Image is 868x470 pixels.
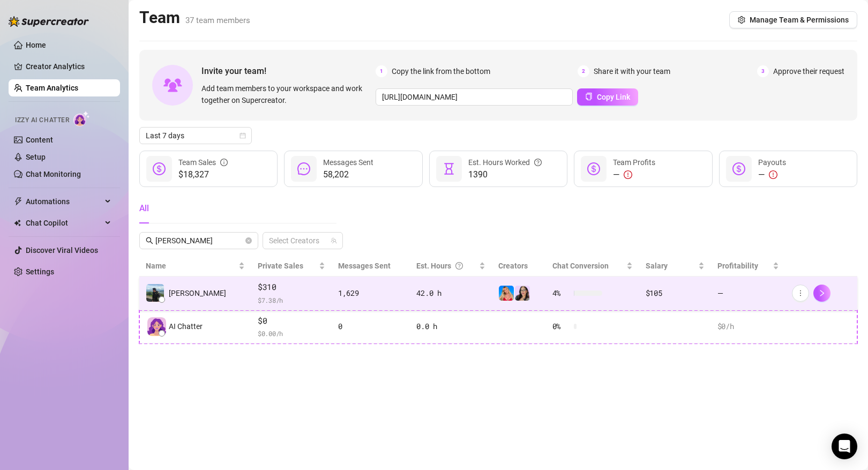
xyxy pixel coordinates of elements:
[147,317,166,336] img: izzy-ai-chatter-avatar-DDCN_rTZ.svg
[245,237,252,244] button: close-circle
[738,16,745,24] span: setting
[646,287,705,299] div: $105
[26,153,46,161] a: Setup
[178,168,228,181] span: $18,327
[717,320,779,332] div: $0 /h
[73,111,90,126] img: AI Chatter
[769,170,777,179] span: exclamation-circle
[26,170,81,178] a: Chat Monitoring
[201,64,376,78] span: Invite your team!
[578,65,589,77] span: 2
[178,156,228,168] div: Team Sales
[757,65,769,77] span: 3
[297,162,310,175] span: message
[392,65,490,77] span: Copy the link from the bottom
[587,162,600,175] span: dollar-circle
[323,168,373,181] span: 58,202
[468,168,542,181] span: 1390
[499,286,514,301] img: Ashley
[139,202,149,215] div: All
[146,284,164,302] img: John
[26,41,46,49] a: Home
[146,237,153,244] span: search
[139,256,251,277] th: Name
[552,262,609,270] span: Chat Conversion
[139,8,250,28] h2: Team
[597,93,630,101] span: Copy Link
[26,193,102,210] span: Automations
[832,434,857,459] div: Open Intercom Messenger
[258,328,325,339] span: $ 0.00 /h
[416,287,485,299] div: 42.0 h
[416,320,485,332] div: 0.0 h
[258,262,303,270] span: Private Sales
[240,132,246,139] span: calendar
[594,65,670,77] span: Share it with your team
[146,260,236,272] span: Name
[468,156,542,168] div: Est. Hours Worked
[26,246,98,255] a: Discover Viral Videos
[9,16,89,27] img: logo-BBDzfeDw.svg
[577,88,638,106] button: Copy Link
[14,219,21,227] img: Chat Copilot
[773,65,844,77] span: Approve their request
[376,65,387,77] span: 1
[711,277,785,310] td: —
[818,289,826,297] span: right
[201,83,371,106] span: Add team members to your workspace and work together on Supercreator.
[331,237,337,244] span: team
[585,93,593,100] span: copy
[26,84,78,92] a: Team Analytics
[220,156,228,168] span: info-circle
[613,158,655,167] span: Team Profits
[338,320,403,332] div: 0
[26,267,54,276] a: Settings
[732,162,745,175] span: dollar-circle
[169,287,226,299] span: [PERSON_NAME]
[146,128,245,144] span: Last 7 days
[15,115,69,125] span: Izzy AI Chatter
[26,58,111,75] a: Creator Analytics
[155,235,243,247] input: Search members
[646,262,668,270] span: Salary
[338,287,403,299] div: 1,629
[750,16,849,24] span: Manage Team & Permissions
[258,315,325,327] span: $0
[323,158,373,167] span: Messages Sent
[758,158,786,167] span: Payouts
[717,262,758,270] span: Profitability
[729,11,857,28] button: Manage Team & Permissions
[455,260,463,272] span: question-circle
[416,260,476,272] div: Est. Hours
[258,295,325,305] span: $ 7.38 /h
[153,162,166,175] span: dollar-circle
[443,162,455,175] span: hourglass
[26,214,102,232] span: Chat Copilot
[26,136,53,144] a: Content
[185,16,250,25] span: 37 team members
[169,320,203,332] span: AI Chatter
[624,170,632,179] span: exclamation-circle
[552,320,570,332] span: 0 %
[613,168,655,181] div: —
[338,262,391,270] span: Messages Sent
[515,286,530,301] img: Sami
[14,197,23,206] span: thunderbolt
[492,256,546,277] th: Creators
[797,289,804,297] span: more
[258,281,325,294] span: $310
[534,156,542,168] span: question-circle
[552,287,570,299] span: 4 %
[758,168,786,181] div: —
